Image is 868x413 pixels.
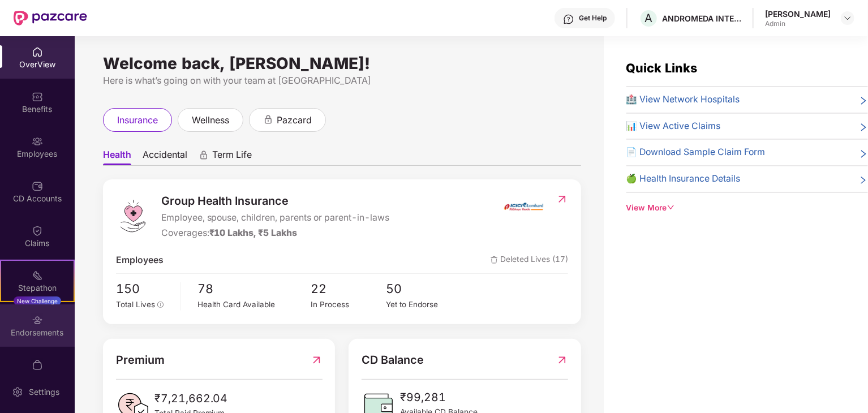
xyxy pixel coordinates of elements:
img: svg+xml;base64,PHN2ZyBpZD0iSG9tZSIgeG1sbnM9Imh0dHA6Ly93d3cudzMub3JnLzIwMDAvc3ZnIiB3aWR0aD0iMjAiIG... [32,46,43,58]
img: svg+xml;base64,PHN2ZyBpZD0iRW5kb3JzZW1lbnRzIiB4bWxucz0iaHR0cDovL3d3dy53My5vcmcvMjAwMC9zdmciIHdpZH... [32,315,43,326]
span: 📊 View Active Claims [626,119,721,134]
span: 🍏 Health Insurance Details [626,172,741,186]
img: RedirectIcon [311,351,323,369]
span: 📄 Download Sample Claim Form [626,145,766,160]
span: Quick Links [626,61,698,75]
img: svg+xml;base64,PHN2ZyBpZD0iQmVuZWZpdHMiIHhtbG5zPSJodHRwOi8vd3d3LnczLm9yZy8yMDAwL3N2ZyIgd2lkdGg9Ij... [32,91,43,102]
span: 🏥 View Network Hospitals [626,93,740,107]
div: Admin [765,19,831,28]
span: 50 [386,279,462,299]
span: Total Lives [116,300,155,309]
span: Health [103,149,131,165]
img: svg+xml;base64,PHN2ZyBpZD0iQ0RfQWNjb3VudHMiIGRhdGEtbmFtZT0iQ0QgQWNjb3VudHMiIHhtbG5zPSJodHRwOi8vd3... [32,180,43,192]
span: 22 [311,279,386,299]
div: Coverages: [161,226,390,240]
span: ₹10 Lakhs, ₹5 Lakhs [209,227,298,238]
span: right [859,174,868,186]
img: RedirectIcon [556,193,568,205]
div: [PERSON_NAME] [765,8,831,19]
div: Health Card Available [198,299,311,311]
div: View More [626,202,868,214]
span: ₹99,281 [400,389,478,406]
div: Welcome back, [PERSON_NAME]! [103,59,581,68]
span: right [859,122,868,134]
img: insurerIcon [502,192,545,221]
img: svg+xml;base64,PHN2ZyBpZD0iU2V0dGluZy0yMHgyMCIgeG1sbnM9Imh0dHA6Ly93d3cudzMub3JnLzIwMDAvc3ZnIiB3aW... [12,386,23,398]
div: New Challenge [14,296,61,306]
div: animation [263,114,273,124]
span: Premium [116,351,165,369]
div: Here is what’s going on with your team at [GEOGRAPHIC_DATA] [103,74,581,88]
div: animation [199,150,209,160]
div: Get Help [579,14,607,23]
div: In Process [311,299,386,311]
span: down [667,204,675,212]
img: New Pazcare Logo [14,11,87,25]
span: insurance [117,113,158,127]
img: svg+xml;base64,PHN2ZyBpZD0iRHJvcGRvd24tMzJ4MzIiIHhtbG5zPSJodHRwOi8vd3d3LnczLm9yZy8yMDAwL3N2ZyIgd2... [843,14,852,23]
img: svg+xml;base64,PHN2ZyB4bWxucz0iaHR0cDovL3d3dy53My5vcmcvMjAwMC9zdmciIHdpZHRoPSIyMSIgaGVpZ2h0PSIyMC... [32,270,43,281]
span: info-circle [157,302,164,308]
span: right [859,95,868,107]
div: Settings [25,386,63,398]
span: ₹7,21,662.04 [154,390,228,407]
span: right [859,148,868,160]
span: Accidental [143,149,187,165]
div: ANDROMEDA INTELLIGENT TECHNOLOGY SERVICES PRIVATE LIMITED [662,13,741,24]
img: svg+xml;base64,PHN2ZyBpZD0iTXlfT3JkZXJzIiBkYXRhLW5hbWU9Ik15IE9yZGVycyIgeG1sbnM9Imh0dHA6Ly93d3cudz... [32,359,43,371]
img: logo [116,199,150,233]
img: svg+xml;base64,PHN2ZyBpZD0iSGVscC0zMngzMiIgeG1sbnM9Imh0dHA6Ly93d3cudzMub3JnLzIwMDAvc3ZnIiB3aWR0aD... [563,14,574,25]
span: A [645,11,653,25]
div: Yet to Endorse [386,299,462,311]
span: pazcard [277,113,312,127]
div: Stepathon [1,282,74,294]
img: RedirectIcon [556,351,568,369]
span: 78 [198,279,311,299]
span: CD Balance [362,351,424,369]
span: 150 [116,279,173,299]
span: Employee, spouse, children, parents or parent-in-laws [161,211,390,225]
span: Employees [116,253,164,268]
img: svg+xml;base64,PHN2ZyBpZD0iQ2xhaW0iIHhtbG5zPSJodHRwOi8vd3d3LnczLm9yZy8yMDAwL3N2ZyIgd2lkdGg9IjIwIi... [32,225,43,236]
span: wellness [192,113,229,127]
img: deleteIcon [491,256,498,264]
img: svg+xml;base64,PHN2ZyBpZD0iRW1wbG95ZWVzIiB4bWxucz0iaHR0cDovL3d3dy53My5vcmcvMjAwMC9zdmciIHdpZHRoPS... [32,136,43,147]
span: Deleted Lives (17) [491,253,568,268]
span: Term Life [212,149,252,165]
span: Group Health Insurance [161,192,390,210]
